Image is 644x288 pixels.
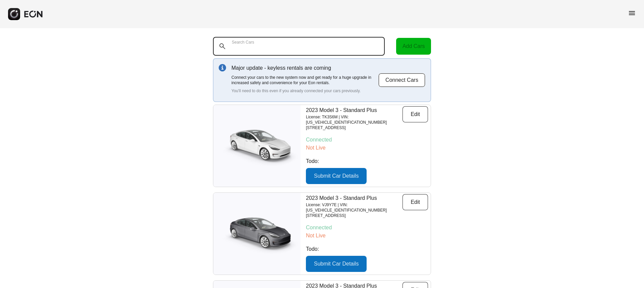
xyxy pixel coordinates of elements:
span: menu [628,9,636,17]
img: car [213,212,301,255]
p: 2023 Model 3 - Standard Plus [306,106,402,114]
p: Connect your cars to the new system now and get ready for a huge upgrade in increased safety and ... [231,75,378,85]
button: Submit Car Details [306,256,367,272]
p: [STREET_ADDRESS] [306,213,402,218]
button: Edit [402,194,428,210]
p: 2023 Model 3 - Standard Plus [306,194,402,202]
p: Todo: [306,157,428,165]
p: Connected [306,136,428,144]
p: License: TK3S6M | VIN: [US_VEHICLE_IDENTIFICATION_NUMBER] [306,114,402,125]
img: info [219,64,226,71]
button: Submit Car Details [306,168,367,184]
p: Connected [306,224,428,232]
p: Major update - keyless rentals are coming [231,64,378,72]
label: Search Cars [232,40,254,45]
p: Todo: [306,245,428,253]
p: License: VJ9Y7E | VIN: [US_VEHICLE_IDENTIFICATION_NUMBER] [306,202,402,213]
p: You'll need to do this even if you already connected your cars previously. [231,88,378,94]
button: Connect Cars [378,73,425,87]
p: Not Live [306,232,428,240]
p: [STREET_ADDRESS] [306,125,402,130]
img: car [213,124,301,168]
p: Not Live [306,144,428,152]
button: Edit [402,106,428,122]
